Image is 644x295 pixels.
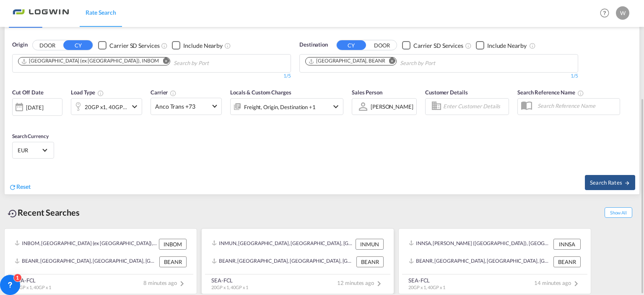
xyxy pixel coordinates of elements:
[174,57,253,70] input: Chips input.
[585,175,635,190] button: Search Ratesicon-arrow-right
[161,42,168,49] md-icon: Unchecked: Search for CY (Container Yard) services for all selected carriers.Checked : Search for...
[183,42,223,50] div: Include Nearby
[408,277,445,284] div: SEA-FCL
[605,207,632,218] span: Show All
[14,285,51,290] span: 20GP x 1, 40GP x 1
[9,183,31,192] div: icon-refreshReset
[211,285,248,290] span: 20GP x 1, 40GP x 1
[98,41,159,50] md-checkbox: Checkbox No Ink
[15,256,157,267] div: BEANR, Antwerp, Belgium, Western Europe, Europe
[577,90,584,97] md-icon: Your search will be saved by the below given name
[597,6,616,21] div: Help
[374,279,384,289] md-icon: icon-chevron-right
[224,42,231,49] md-icon: Unchecked: Ignores neighbouring ports when fetching rates.Checked : Includes neighbouring ports w...
[33,41,62,50] button: DOOR
[4,228,197,295] recent-search-card: INBOM, [GEOGRAPHIC_DATA] (ex [GEOGRAPHIC_DATA]), [GEOGRAPHIC_DATA], [GEOGRAPHIC_DATA], [GEOGRAPHI...
[616,6,629,20] div: W
[590,179,630,186] span: Search Rates
[384,57,396,66] button: Remove
[408,285,445,290] span: 20GP x 1, 40GP x 1
[553,256,581,267] div: BEANR
[212,256,354,267] div: BEANR, Antwerp, Belgium, Western Europe, Europe
[337,40,366,50] button: CY
[534,279,581,286] span: 14 minutes ago
[370,100,414,112] md-select: Sales Person: Wendy Bourrée
[143,279,187,286] span: 8 minutes ago
[71,98,142,115] div: 20GP x1 40GP x1icon-chevron-down
[12,89,44,96] span: Cut Off Date
[553,239,581,250] div: INNSA
[201,228,394,295] recent-search-card: INMUN, [GEOGRAPHIC_DATA], [GEOGRAPHIC_DATA], [GEOGRAPHIC_DATA], [GEOGRAPHIC_DATA] INMUNBEANR, [GE...
[308,57,385,65] div: Antwerp, BEANR
[16,183,31,190] span: Reset
[71,89,104,96] span: Load Type
[443,100,506,113] input: Enter Customer Details
[425,89,467,96] span: Customer Details
[170,90,177,97] md-icon: The selected Trucker/Carrierwill be displayed in the rate results If the rates are from another f...
[18,146,41,154] span: EUR
[8,209,18,219] md-icon: icon-backup-restore
[12,73,291,80] div: 1/5
[17,55,257,70] md-chips-wrap: Chips container. Use arrow keys to select chips.
[230,98,343,115] div: Freight Origin Destination Factory Stuffingicon-chevron-down
[476,41,527,50] md-checkbox: Checkbox No Ink
[352,89,382,96] span: Sales Person
[21,57,159,65] div: Mumbai (ex Bombay), INBOM
[331,102,341,112] md-icon: icon-chevron-down
[5,28,639,194] div: OriginDOOR CY Checkbox No InkUnchecked: Search for CY (Container Yard) services for all selected ...
[86,9,116,16] span: Rate Search
[15,239,157,250] div: INBOM, Mumbai (ex Bombay), India, Indian Subcontinent, Asia Pacific
[85,101,127,113] div: 20GP x1 40GP x1
[465,42,472,49] md-icon: Unchecked: Search for CY (Container Yard) services for all selected carriers.Checked : Search for...
[172,41,223,50] md-checkbox: Checkbox No Ink
[398,228,591,295] recent-search-card: INNSA, [PERSON_NAME] ([GEOGRAPHIC_DATA]), [GEOGRAPHIC_DATA], [GEOGRAPHIC_DATA], [GEOGRAPHIC_DATA]...
[371,103,413,110] div: [PERSON_NAME]
[529,42,536,49] md-icon: Unchecked: Ignores neighbouring ports when fetching rates.Checked : Includes neighbouring ports w...
[356,239,384,250] div: INMUN
[299,73,578,80] div: 1/5
[409,239,551,250] div: INNSA, Jawaharlal Nehru (Nhava Sheva), India, Indian Subcontinent, Asia Pacific
[304,55,483,70] md-chips-wrap: Chips container. Use arrow keys to select chips.
[597,6,612,20] span: Help
[12,41,27,49] span: Origin
[230,89,291,96] span: Locals & Custom Charges
[244,101,316,113] div: Freight Origin Destination Factory Stuffing
[402,41,463,50] md-checkbox: Checkbox No Ink
[409,256,551,267] div: BEANR, Antwerp, Belgium, Western Europe, Europe
[12,115,18,126] md-datepicker: Select
[13,4,69,23] img: bc73a0e0d8c111efacd525e4c8ad7d32.png
[12,133,49,139] span: Search Currency
[21,57,161,65] div: Press delete to remove this chip.
[624,180,630,186] md-icon: icon-arrow-right
[533,99,620,112] input: Search Reference Name
[571,279,581,289] md-icon: icon-chevron-right
[413,42,463,50] div: Carrier SD Services
[211,277,248,284] div: SEA-FCL
[26,104,43,111] div: [DATE]
[299,41,328,49] span: Destination
[109,42,159,50] div: Carrier SD Services
[356,256,384,267] div: BEANR
[487,42,527,50] div: Include Nearby
[157,57,170,66] button: Remove
[155,102,210,111] span: Anco Trans +73
[159,256,187,267] div: BEANR
[212,239,353,250] div: INMUN, Mundra, India, Indian Subcontinent, Asia Pacific
[517,89,584,96] span: Search Reference Name
[159,239,187,250] div: INBOM
[12,98,62,116] div: [DATE]
[337,279,384,286] span: 12 minutes ago
[14,277,51,284] div: SEA-FCL
[130,102,140,112] md-icon: icon-chevron-down
[97,90,104,97] md-icon: icon-information-outline
[308,57,387,65] div: Press delete to remove this chip.
[367,41,397,50] button: DOOR
[177,279,187,289] md-icon: icon-chevron-right
[63,40,93,50] button: CY
[400,57,480,70] input: Chips input.
[17,144,49,156] md-select: Select Currency: € EUREuro
[151,89,177,96] span: Carrier
[9,183,16,191] md-icon: icon-refresh
[4,203,83,222] div: Recent Searches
